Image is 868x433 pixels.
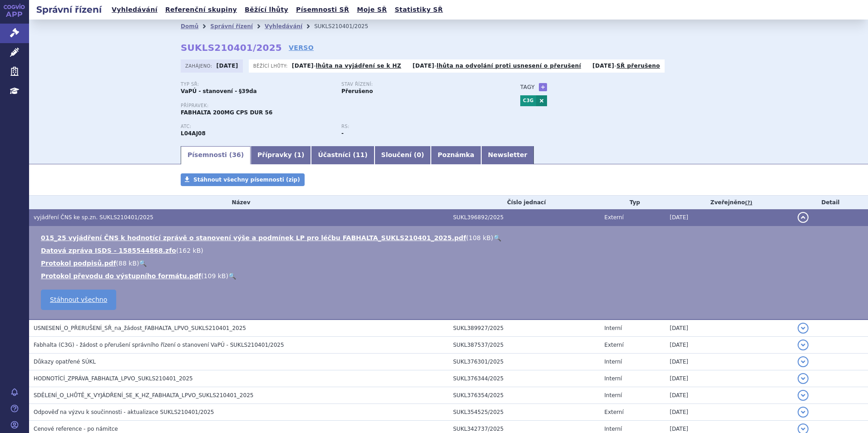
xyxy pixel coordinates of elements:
a: Písemnosti (36) [181,146,251,164]
a: Protokol podpisů.pdf [41,260,116,267]
strong: IPTAKOPAN [181,130,206,137]
span: Interní [604,375,622,382]
button: detail [798,323,809,334]
p: RS: [341,124,493,129]
a: + [539,83,547,91]
span: Běžící lhůty: [253,62,290,69]
a: Vyhledávání [265,23,302,30]
span: Interní [604,392,622,399]
strong: [DATE] [592,63,614,69]
p: Přípravek: [181,103,502,108]
a: lhůta na vyjádření se k HZ [316,63,401,69]
span: 162 kB [178,247,201,254]
th: Číslo jednací [449,196,600,209]
a: Vyhledávání [109,4,160,16]
span: SDĚLENÍ_O_LHŮTĚ_K_VYJÁDŘENÍ_SE_K_HZ_FABHALTA_LPVO_SUKLS210401_2025 [34,392,253,399]
strong: Přerušeno [341,88,373,94]
span: Externí [604,409,623,415]
span: 88 kB [118,260,137,267]
strong: [DATE] [292,63,314,69]
span: Interní [604,426,622,432]
strong: VaPÚ - stanovení - §39da [181,88,257,94]
button: detail [798,373,809,384]
a: Účastníci (11) [311,146,374,164]
span: HODNOTÍCÍ_ZPRÁVA_FABHALTA_LPVO_SUKLS210401_2025 [34,375,193,382]
span: Interní [604,359,622,365]
button: detail [798,356,809,367]
li: ( ) [41,271,859,280]
td: [DATE] [665,209,793,226]
a: VERSO [289,43,314,52]
span: 36 [232,151,241,158]
span: Zahájeno: [185,62,214,69]
a: SŘ přerušeno [616,63,660,69]
span: Stáhnout všechny písemnosti (zip) [193,177,300,183]
span: vyjádření ČNS ke sp.zn. SUKLS210401/2025 [34,214,153,221]
td: [DATE] [665,404,793,421]
h3: Tagy [520,82,535,93]
span: Externí [604,214,623,221]
td: [DATE] [665,387,793,404]
span: 11 [356,151,365,158]
td: SUKL387537/2025 [449,337,600,354]
span: 0 [417,151,421,158]
a: 🔍 [228,272,236,280]
span: Interní [604,325,622,331]
a: Písemnosti SŘ [293,4,352,16]
a: 🔍 [493,234,501,241]
span: Důkazy opatřené SÚKL [34,359,96,365]
a: Sloučení (0) [375,146,431,164]
th: Zveřejněno [665,196,793,209]
strong: [DATE] [413,63,434,69]
p: - [292,62,401,69]
td: SUKL396892/2025 [449,209,600,226]
td: SUKL376354/2025 [449,387,600,404]
td: SUKL389927/2025 [449,320,600,337]
td: SUKL376344/2025 [449,370,600,387]
li: ( ) [41,246,859,255]
span: FABHALTA 200MG CPS DUR 56 [181,109,272,116]
a: 015_25 vyjádření ČNS k hodnotící zprávě o stanovení výše a podmínek LP pro léčbu FABHALTA_SUKLS21... [41,234,466,241]
a: Poznámka [431,146,481,164]
button: detail [798,390,809,401]
a: Stáhnout všechny písemnosti (zip) [181,173,305,186]
li: ( ) [41,259,859,268]
td: SUKL376301/2025 [449,354,600,370]
span: Fabhalta (C3G) - žádost o přerušení správního řízení o stanovení VaPÚ - SUKLS210401/2025 [34,342,284,348]
td: [DATE] [665,320,793,337]
li: SUKLS210401/2025 [314,20,380,33]
a: lhůta na odvolání proti usnesení o přerušení [437,63,581,69]
span: USNESENÍ_O_PŘERUŠENÍ_SŘ_na_žádost_FABHALTA_LPVO_SUKLS210401_2025 [34,325,246,331]
button: detail [798,212,809,223]
th: Detail [793,196,868,209]
td: [DATE] [665,337,793,354]
a: Správní řízení [210,23,253,30]
a: Statistiky SŘ [392,4,445,16]
span: 109 kB [204,272,226,280]
li: ( ) [41,233,859,242]
p: - [592,62,660,69]
p: - [413,62,581,69]
a: Běžící lhůty [242,4,291,16]
span: 1 [297,151,301,158]
td: [DATE] [665,370,793,387]
a: Protokol převodu do výstupního formátu.pdf [41,272,201,280]
td: [DATE] [665,354,793,370]
button: detail [798,407,809,418]
span: Cenové reference - po námitce [34,426,118,432]
a: Domů [181,23,198,30]
span: Odpověď na výzvu k součinnosti - aktualizace SUKLS210401/2025 [34,409,214,415]
span: Externí [604,342,623,348]
a: C3G [520,95,536,106]
p: Stav řízení: [341,82,493,87]
p: ATC: [181,124,332,129]
th: Název [29,196,449,209]
abbr: (?) [745,200,752,206]
th: Typ [600,196,665,209]
a: Stáhnout všechno [41,290,116,310]
a: Přípravky (1) [251,146,311,164]
h2: Správní řízení [29,3,109,16]
strong: SUKLS210401/2025 [181,42,282,53]
td: SUKL354525/2025 [449,404,600,421]
span: 108 kB [469,234,491,241]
